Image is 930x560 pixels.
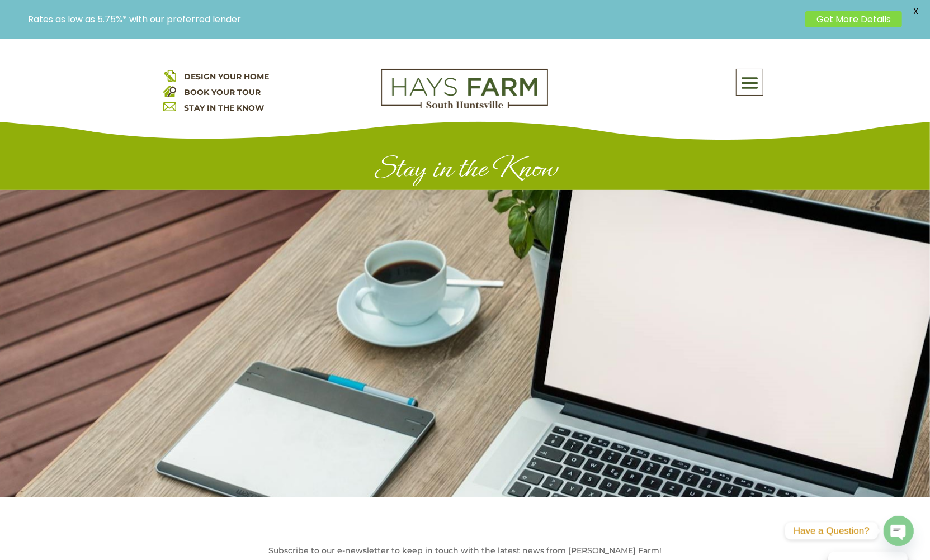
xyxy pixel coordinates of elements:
[163,84,176,97] img: book your home tour
[163,69,176,82] img: design your home
[28,14,800,25] p: Rates as low as 5.75%* with our preferred lender
[381,69,548,109] img: Logo
[185,87,261,97] a: BOOK YOUR TOUR
[185,103,265,113] a: STAY IN THE KNOW
[908,3,924,20] span: X
[185,72,270,82] a: DESIGN YOUR HOME
[805,11,902,27] a: Get More Details
[224,543,707,558] p: Subscribe to our e-newsletter to keep in touch with the latest news from [PERSON_NAME] Farm!
[163,151,767,190] h1: Stay in the Know
[381,101,548,111] a: hays farm homes huntsville development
